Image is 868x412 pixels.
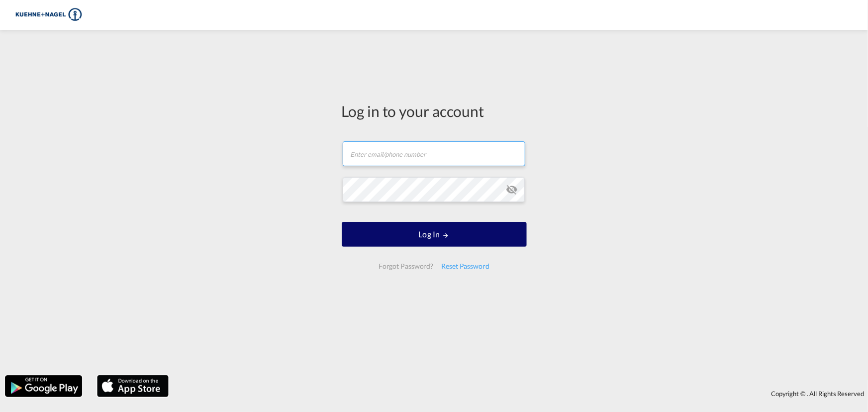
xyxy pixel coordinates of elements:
img: apple.png [96,374,170,398]
div: Forgot Password? [375,257,437,275]
div: Copyright © . All Rights Reserved [174,385,868,402]
button: LOGIN [342,222,527,247]
img: google.png [4,374,83,398]
div: Reset Password [437,257,493,275]
input: Enter email/phone number [343,141,525,166]
md-icon: icon-eye-off [506,184,518,196]
img: 36441310f41511efafde313da40ec4a4.png [15,4,82,26]
div: Log in to your account [342,101,527,121]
